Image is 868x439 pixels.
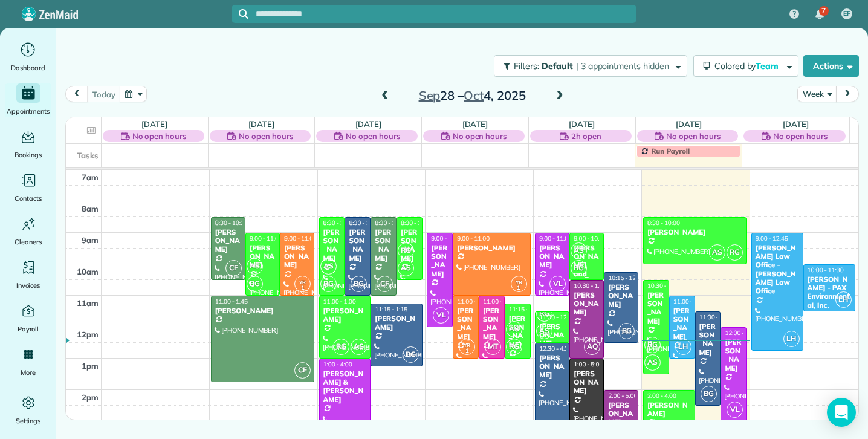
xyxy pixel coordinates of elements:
[456,244,527,252] div: [PERSON_NAME]
[403,346,419,363] span: BG
[488,55,687,77] a: Filters: Default | 3 appointments hidden
[651,146,690,155] span: Run Payroll
[351,339,367,355] span: AS
[836,86,859,102] button: next
[295,282,310,294] small: 1
[5,214,51,248] a: Cleaners
[571,130,601,142] span: 2h open
[485,339,501,355] span: MT
[699,322,717,357] div: [PERSON_NAME]
[375,305,407,313] span: 11:15 - 1:15
[433,307,449,324] span: VL
[5,301,51,335] a: Payroll
[584,339,600,355] span: AQ
[462,119,488,129] a: [DATE]
[675,339,691,355] span: LH
[15,236,42,248] span: Cleaners
[82,235,99,245] span: 9am
[5,127,51,161] a: Bookings
[647,219,680,227] span: 8:30 - 10:00
[457,298,490,305] span: 11:00 - 1:00
[514,60,539,71] span: Filters:
[215,228,242,254] div: [PERSON_NAME]
[539,354,566,380] div: [PERSON_NAME]
[323,369,368,405] div: [PERSON_NAME] & [PERSON_NAME]
[77,298,99,308] span: 11am
[284,235,317,242] span: 9:00 - 11:00
[456,307,475,342] div: [PERSON_NAME]
[607,283,635,309] div: [PERSON_NAME]
[239,130,293,142] span: No open hours
[574,235,606,242] span: 9:00 - 10:30
[82,172,99,182] span: 7am
[82,361,99,371] span: 1pm
[400,228,419,263] div: [PERSON_NAME]
[773,130,828,142] span: No open hours
[725,329,757,337] span: 12:00 - 3:00
[294,362,311,379] span: CF
[509,305,542,313] span: 11:15 - 1:00
[82,392,99,402] span: 2pm
[483,298,516,305] span: 11:00 - 1:00
[701,386,717,402] span: BG
[797,86,837,102] button: Week
[506,321,522,337] span: AS
[375,219,407,227] span: 8:30 - 11:00
[346,130,400,142] span: No open hours
[843,9,850,19] span: EF
[15,149,42,161] span: Bookings
[351,276,367,292] span: BG
[835,291,852,308] span: LH
[607,401,635,427] div: [PERSON_NAME]
[77,330,99,339] span: 12pm
[7,105,50,117] span: Appointments
[333,339,349,355] span: RG
[516,279,522,285] span: YR
[16,279,40,291] span: Invoices
[250,235,282,242] span: 9:00 - 11:00
[16,415,41,427] span: Settings
[608,274,644,282] span: 10:15 - 12:30
[77,267,99,276] span: 10am
[348,228,367,263] div: [PERSON_NAME]
[571,242,587,259] span: AS
[283,244,311,270] div: [PERSON_NAME]
[398,260,414,276] span: AS
[215,298,248,305] span: 11:00 - 1:45
[574,360,603,368] span: 1:00 - 5:00
[574,282,606,290] span: 10:30 - 1:00
[249,244,276,270] div: [PERSON_NAME]
[494,55,687,77] button: Filters: Default | 3 appointments hidden
[320,276,337,292] span: RG
[536,323,552,339] span: AS
[453,130,507,142] span: No open hours
[666,130,721,142] span: No open hours
[355,119,381,129] a: [DATE]
[827,398,856,427] div: Open Intercom Messenger
[755,244,800,296] div: [PERSON_NAME] Law Office - [PERSON_NAME] Law Office
[549,276,566,292] span: VL
[542,60,574,71] span: Default
[21,366,36,379] span: More
[239,9,248,19] svg: Focus search
[506,339,522,355] span: RG
[644,337,661,353] span: RG
[247,276,263,292] span: RG
[508,314,527,350] div: [PERSON_NAME]
[323,307,368,324] div: [PERSON_NAME]
[539,235,572,242] span: 9:00 - 11:00
[299,279,306,285] span: YR
[536,305,552,322] span: RG
[573,369,600,395] div: [PERSON_NAME]
[215,219,248,227] span: 8:30 - 10:30
[398,242,414,259] span: RG
[82,204,99,213] span: 8am
[647,282,680,290] span: 10:30 - 1:30
[247,258,263,275] span: AS
[618,323,635,339] span: BG
[539,345,572,353] span: 12:30 - 4:30
[232,9,248,19] button: Focus search
[647,392,676,400] span: 2:00 - 4:00
[225,260,242,276] span: CF
[459,345,474,357] small: 1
